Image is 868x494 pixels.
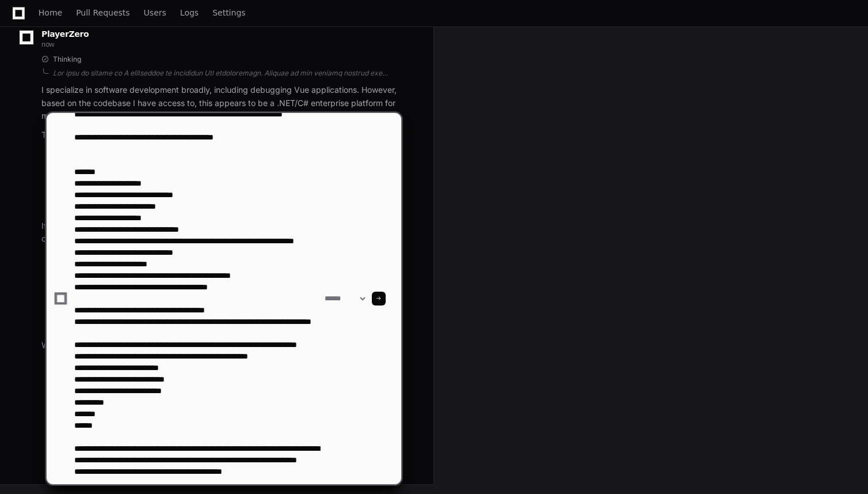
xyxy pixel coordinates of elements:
[180,9,199,16] span: Logs
[212,9,245,16] span: Settings
[41,84,401,123] p: I specialize in software development broadly, including debugging Vue applications. However, base...
[41,40,55,48] span: now
[39,9,62,16] span: Home
[76,9,130,16] span: Pull Requests
[53,55,81,64] span: Thinking
[144,9,166,16] span: Users
[53,69,401,78] div: Lor ipsu do sitame co A elitseddoe te incididun Utl etdoloremagn. Aliquae ad min veniamq nostrud ...
[41,31,89,37] span: PlayerZero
